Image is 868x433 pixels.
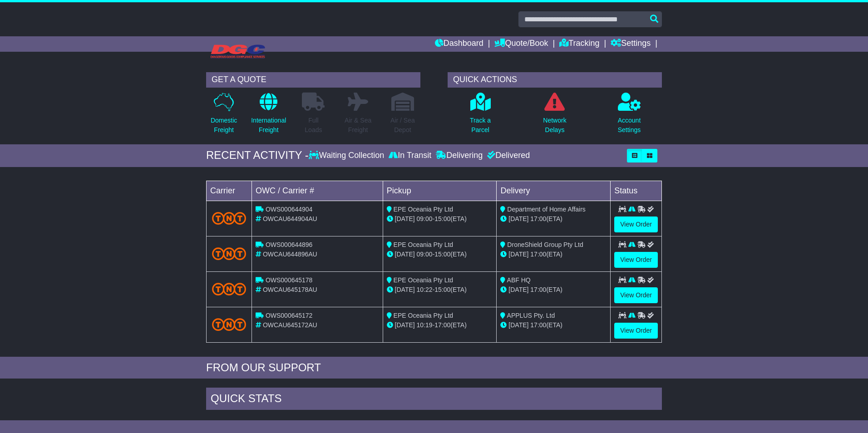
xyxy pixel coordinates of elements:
[614,216,658,232] a: View Order
[417,321,433,329] span: 10:19
[211,116,237,135] p: Domestic Freight
[530,251,546,258] span: 17:00
[559,36,599,52] a: Tracking
[266,206,313,213] span: OWS000644904
[417,286,433,293] span: 10:22
[617,92,641,140] a: AccountSettings
[394,276,454,284] span: EPE Oceania Pty Ltd
[345,116,371,135] p: Air & Sea Freight
[542,92,567,140] a: NetworkDelays
[394,241,454,248] span: EPE Oceania Pty Ltd
[263,215,317,222] span: OWCAU644904AU
[212,283,246,295] img: TNT_Domestic.png
[530,215,546,222] span: 17:00
[611,181,662,201] td: Status
[500,285,607,295] div: (ETA)
[448,72,662,88] div: QUICK ACTIONS
[387,320,493,330] div: - (ETA)
[497,181,611,201] td: Delivery
[212,247,246,260] img: TNT_Domestic.png
[263,251,317,258] span: OWCAU644896AU
[543,116,566,135] p: Network Delays
[434,151,485,161] div: Delivering
[500,250,607,259] div: (ETA)
[435,36,483,52] a: Dashboard
[212,212,246,224] img: TNT_Domestic.png
[614,323,658,339] a: View Order
[485,151,530,161] div: Delivered
[207,181,252,201] td: Carrier
[387,214,493,224] div: - (ETA)
[394,312,454,319] span: EPE Oceania Pty Ltd
[206,72,420,88] div: GET A QUOTE
[469,92,491,140] a: Track aParcel
[266,241,313,248] span: OWS000644896
[309,151,386,161] div: Waiting Collection
[508,251,528,258] span: [DATE]
[470,116,491,135] p: Track a Parcel
[206,149,309,162] div: RECENT ACTIVITY -
[263,321,317,329] span: OWCAU645172AU
[395,286,415,293] span: [DATE]
[530,286,546,293] span: 17:00
[394,206,454,213] span: EPE Oceania Pty Ltd
[387,250,493,259] div: - (ETA)
[206,388,662,412] div: Quick Stats
[614,287,658,303] a: View Order
[494,36,548,52] a: Quote/Book
[395,321,415,329] span: [DATE]
[530,321,546,329] span: 17:00
[386,151,434,161] div: In Transit
[383,181,497,201] td: Pickup
[390,116,415,135] p: Air / Sea Depot
[302,116,325,135] p: Full Loads
[507,206,585,213] span: Department of Home Affairs
[507,276,531,284] span: ABF HQ
[434,251,450,258] span: 15:00
[508,215,528,222] span: [DATE]
[266,312,313,319] span: OWS000645172
[266,276,313,284] span: OWS000645178
[611,36,651,52] a: Settings
[434,286,450,293] span: 15:00
[252,181,383,201] td: OWC / Carrier #
[618,116,641,135] p: Account Settings
[500,214,607,224] div: (ETA)
[434,215,450,222] span: 15:00
[210,92,237,140] a: DomesticFreight
[417,215,433,222] span: 09:00
[508,321,528,329] span: [DATE]
[206,361,662,374] div: FROM OUR SUPPORT
[395,215,415,222] span: [DATE]
[434,321,450,329] span: 17:00
[417,251,433,258] span: 09:00
[212,318,246,330] img: TNT_Domestic.png
[507,312,555,319] span: APPLUS Pty. Ltd
[614,252,658,268] a: View Order
[500,320,607,330] div: (ETA)
[251,116,286,135] p: International Freight
[263,286,317,293] span: OWCAU645178AU
[508,286,528,293] span: [DATE]
[395,251,415,258] span: [DATE]
[251,92,286,140] a: InternationalFreight
[507,241,583,248] span: DroneShield Group Pty Ltd
[387,285,493,295] div: - (ETA)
